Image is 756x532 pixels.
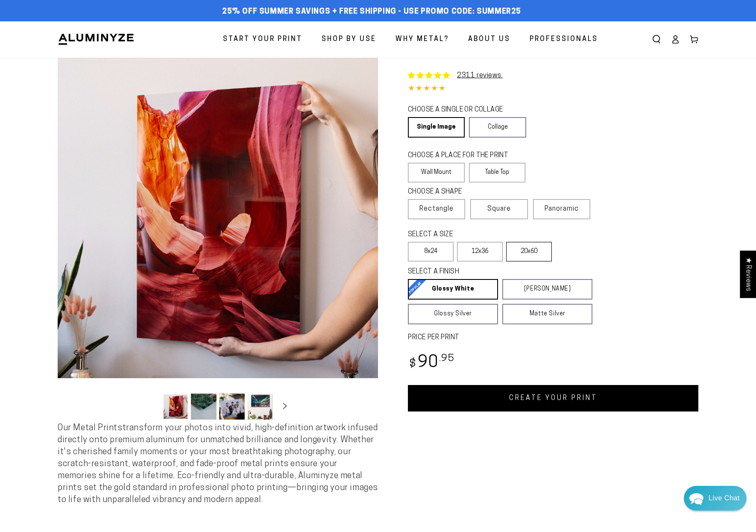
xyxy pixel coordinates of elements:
[408,230,524,240] legend: SELECT A SIZE
[502,304,592,324] a: Matte Silver
[545,206,579,212] span: Panoramic
[315,28,383,51] a: Shop By Use
[222,7,521,17] span: 25% off Summer Savings + Free Shipping - Use Promo Code: SUMMER25
[408,117,465,138] a: Single Image
[469,117,526,138] a: Collage
[58,58,378,422] media-gallery: Gallery Viewer
[462,28,517,51] a: About Us
[684,486,747,511] div: Chat widget toggle
[219,394,245,420] button: Load image 3 in gallery view
[163,394,188,420] button: Load image 1 in gallery view
[408,242,454,262] label: 8x24
[396,33,449,46] span: Why Metal?
[408,163,465,182] label: Wall Mount
[419,204,454,214] span: Rectangle
[58,33,135,46] img: Aluminyze
[439,354,454,364] sup: .95
[223,33,302,46] span: Start Your Print
[247,394,273,420] button: Load image 4 in gallery view
[740,250,756,298] div: Click to open Judge.me floating reviews tab
[408,385,698,411] a: CREATE YOUR PRINT
[408,83,698,95] div: 4.85 out of 5.0 stars
[502,279,592,300] a: [PERSON_NAME]
[469,163,526,182] label: Table Top
[141,397,160,416] button: Slide left
[487,204,511,214] span: Square
[408,304,498,324] a: Glossy Silver
[408,267,572,277] legend: SELECT A FINISH
[408,355,454,371] bdi: 90
[647,30,666,49] summary: Search our site
[408,279,498,300] a: Glossy White
[457,242,503,262] label: 12x36
[389,28,455,51] a: Why Metal?
[523,28,604,51] a: Professionals
[530,33,598,46] span: Professionals
[409,359,416,370] span: $
[506,242,552,262] label: 20x60
[275,397,294,416] button: Slide right
[457,72,503,79] a: 2311 reviews.
[191,394,217,420] button: Load image 2 in gallery view
[322,33,376,46] span: Shop By Use
[408,151,518,161] legend: CHOOSE A PLACE FOR THE PRINT
[408,333,698,343] label: PRICE PER PRINT
[709,486,740,511] div: Contact Us Directly
[217,28,309,51] a: Start Your Print
[58,424,378,504] span: Our Metal Prints transform your photos into vivid, high-definition artwork infused directly onto ...
[468,33,510,46] span: About Us
[408,187,519,197] legend: CHOOSE A SHAPE
[408,105,518,115] legend: CHOOSE A SINGLE OR COLLAGE
[408,71,503,81] a: 2311 reviews.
